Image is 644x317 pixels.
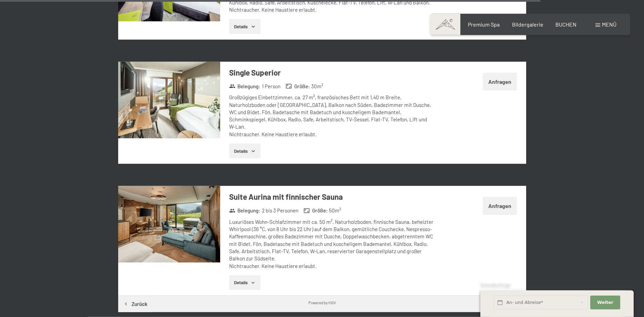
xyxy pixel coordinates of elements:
[229,207,260,214] strong: Belegung :
[118,296,153,312] button: Zurück
[118,186,220,262] img: mss_renderimg.php
[229,191,434,202] h3: Suite Aurina mit finnischer Sauna
[229,94,434,138] div: Großzügiges Einbettzimmer, ca. 27 m², französisches Bett mit 1,40 m Breite, Naturholzboden oder [...
[590,296,620,310] button: Weiter
[597,299,613,306] span: Weiter
[229,83,260,90] strong: Belegung :
[329,207,341,214] span: 50 m²
[602,21,616,28] span: Menü
[229,143,260,159] button: Details
[262,83,280,90] span: 1 Person
[286,83,310,90] strong: Größe :
[468,21,500,28] a: Premium Spa
[118,62,220,138] img: mss_renderimg.php
[308,300,336,305] div: Powered by HGV
[229,67,434,78] h3: Single Superior
[311,83,323,90] span: 30 m²
[480,283,510,288] span: Schnellanfrage
[304,207,328,214] strong: Größe :
[229,275,260,290] button: Details
[555,21,576,28] a: BUCHEN
[483,73,517,90] button: Anfragen
[483,197,517,215] button: Anfragen
[512,21,543,28] a: Bildergalerie
[229,218,434,270] div: Luxuriöses Wohn-Schlafzimmer mit ca. 50 m², Naturholzboden, finnische Sauna, beheizter Whirlpool ...
[262,207,298,214] span: 2 bis 3 Personen
[229,19,260,34] button: Details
